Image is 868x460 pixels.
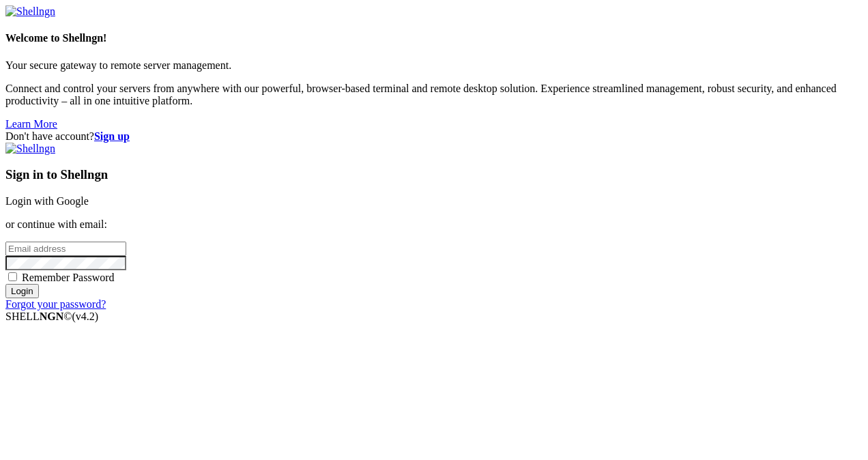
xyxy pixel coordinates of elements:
[5,167,863,182] h3: Sign in to Shellngn
[5,59,863,72] p: Your secure gateway to remote server management.
[94,130,130,142] a: Sign up
[5,284,39,298] input: Login
[5,5,55,18] img: Shellngn
[5,83,863,107] p: Connect and control your servers from anywhere with our powerful, browser-based terminal and remo...
[5,298,106,310] a: Forgot your password?
[5,218,863,231] p: or continue with email:
[5,118,57,130] a: Learn More
[72,311,99,322] span: 4.2.0
[5,195,89,207] a: Login with Google
[5,242,126,256] input: Email address
[5,311,98,322] span: SHELL ©
[5,32,863,44] h4: Welcome to Shellngn!
[8,272,17,281] input: Remember Password
[5,143,55,155] img: Shellngn
[22,272,115,283] span: Remember Password
[5,130,863,143] div: Don't have account?
[40,311,64,322] b: NGN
